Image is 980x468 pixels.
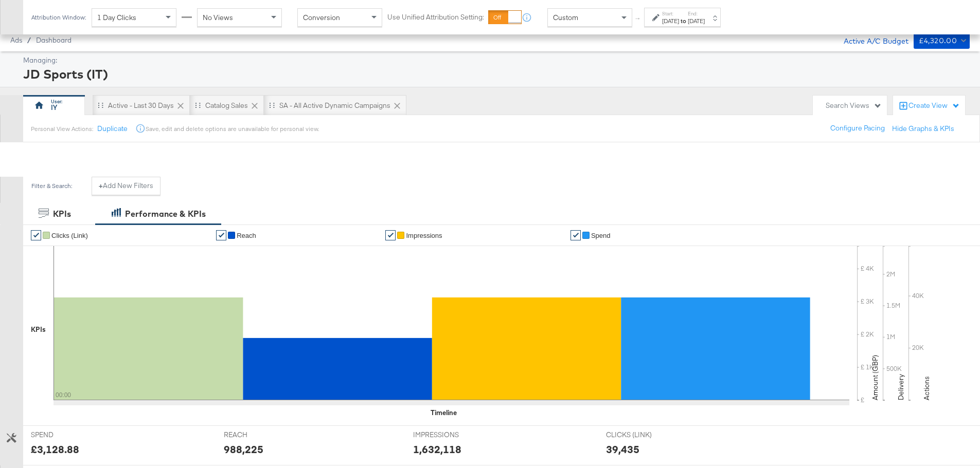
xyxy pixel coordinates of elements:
[387,12,484,22] label: Use Unified Attribution Setting:
[833,32,908,48] div: Active A/C Budget
[216,230,226,240] a: ✔
[922,376,931,400] text: Actions
[571,230,581,240] a: ✔
[97,13,136,22] span: 1 Day Clicks
[892,124,954,134] button: Hide Graphs & KPIs
[31,230,41,240] a: ✔
[98,102,103,108] div: Drag to reorder tab
[10,36,22,44] span: Ads
[31,325,46,334] div: KPIs
[908,101,960,111] div: Create View
[823,119,892,138] button: Configure Pacing
[205,101,248,110] div: Catalog Sales
[92,177,161,195] button: +Add New Filters
[688,17,705,25] div: [DATE]
[606,442,639,457] div: 39,435
[99,181,103,191] strong: +
[146,125,319,133] div: Save, edit and delete options are unavailable for personal view.
[224,430,301,440] span: REACH
[51,232,88,239] span: Clicks (Link)
[279,101,390,110] div: SA - All Active Dynamic Campaigns
[224,442,263,457] div: 988,225
[413,442,461,457] div: 1,632,118
[870,355,880,400] text: Amount (GBP)
[633,17,643,21] span: ↑
[914,32,970,49] button: £4,320.00
[97,124,128,134] button: Duplicate
[23,65,967,83] div: JD Sports (IT)
[919,34,957,47] div: £4,320.00
[413,430,490,440] span: IMPRESSIONS
[125,208,206,220] div: Performance & KPIs
[826,101,882,110] div: Search Views
[22,36,36,44] span: /
[31,442,79,457] div: £3,128.88
[662,10,679,17] label: Start:
[303,13,340,22] span: Conversion
[431,408,457,418] div: Timeline
[679,17,688,25] strong: to
[53,208,71,220] div: KPIs
[269,102,275,108] div: Drag to reorder tab
[108,101,174,110] div: Active - Last 30 Days
[385,230,396,240] a: ✔
[31,14,86,21] div: Attribution Window:
[23,55,967,65] div: Managing:
[203,13,233,22] span: No Views
[237,232,256,239] span: Reach
[896,374,905,400] text: Delivery
[36,36,72,44] a: Dashboard
[31,430,108,440] span: SPEND
[662,17,679,25] div: [DATE]
[406,232,442,239] span: Impressions
[591,232,611,239] span: Spend
[688,10,705,17] label: End:
[606,430,683,440] span: CLICKS (LINK)
[195,102,201,108] div: Drag to reorder tab
[31,125,93,133] div: Personal View Actions:
[31,182,73,190] div: Filter & Search:
[553,13,578,22] span: Custom
[51,103,57,113] div: IY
